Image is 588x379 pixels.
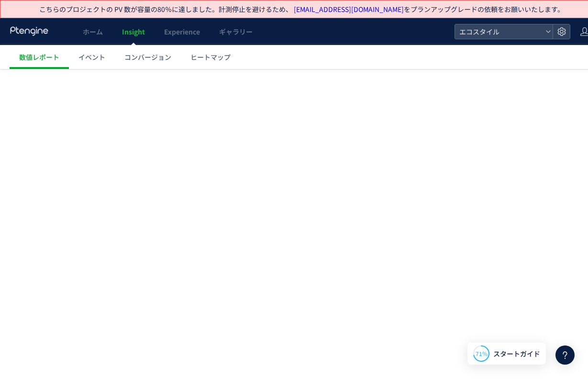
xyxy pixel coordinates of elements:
span: コンバージョン [124,52,171,62]
span: Experience [164,27,200,36]
span: 71% [476,349,488,357]
span: をプランアップグレードの依頼をお願いいたします。 [292,4,564,14]
p: こちらのプロジェクトの PV 数が容量の80％に達しました。計測停止を避けるため、 [39,4,564,14]
span: ホーム [83,27,103,36]
span: ヒートマップ [190,52,231,62]
a: [EMAIL_ADDRESS][DOMAIN_NAME] [294,4,404,14]
span: Insight [122,27,145,36]
span: エコスタイル [456,24,542,39]
span: 数値レポート [19,52,59,62]
span: スタートガイド [493,349,540,359]
span: ギャラリー [219,27,253,36]
span: イベント [78,52,105,62]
